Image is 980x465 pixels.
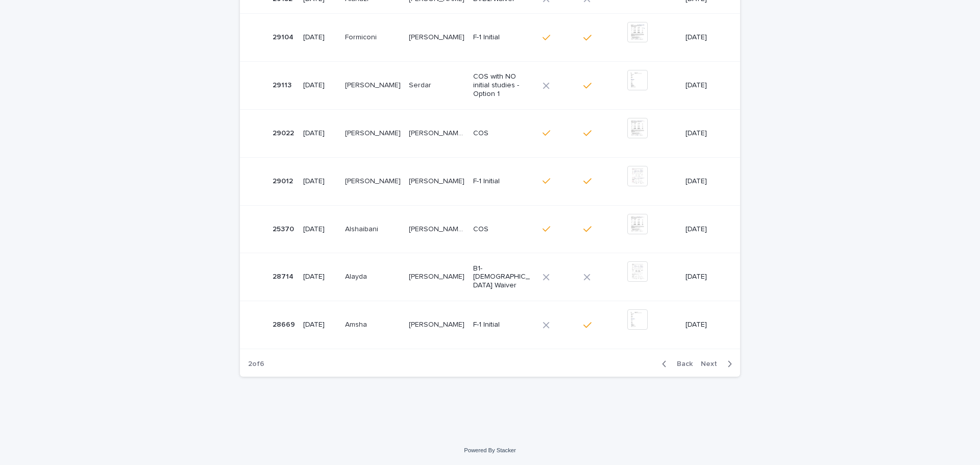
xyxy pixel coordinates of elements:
[240,157,740,205] tr: 2901229012 [DATE][PERSON_NAME][PERSON_NAME] [PERSON_NAME][PERSON_NAME] F-1 Initial[DATE]
[345,175,403,186] p: [PERSON_NAME]
[409,223,467,234] p: Manhal Eqbal Mohammed
[345,127,403,138] p: [PERSON_NAME]
[273,31,296,42] p: 29104
[240,109,740,157] tr: 2902229022 [DATE][PERSON_NAME][PERSON_NAME] [PERSON_NAME] [PERSON_NAME][PERSON_NAME] [PERSON_NAME...
[685,273,724,281] p: [DATE]
[345,319,369,329] p: Amsha
[473,177,530,186] p: F-1 Initial
[303,225,337,234] p: [DATE]
[409,175,467,186] p: Abdullah Mohammed A
[685,177,724,186] p: [DATE]
[273,223,296,234] p: 25370
[685,225,724,234] p: [DATE]
[473,33,530,42] p: F-1 Initial
[409,79,433,90] p: Serdar
[464,447,516,453] a: Powered By Stacker
[473,129,530,138] p: COS
[473,72,530,98] p: COS with NO initial studies - Option 1
[473,264,530,290] p: B1-[DEMOGRAPHIC_DATA] Waiver
[697,359,740,369] button: Next
[240,14,740,62] tr: 2910429104 [DATE]FormiconiFormiconi [PERSON_NAME][PERSON_NAME] F-1 Initial[DATE]
[685,321,724,329] p: [DATE]
[240,253,740,301] tr: 2871428714 [DATE]AlaydaAlayda [PERSON_NAME][PERSON_NAME] B1-[DEMOGRAPHIC_DATA] Waiver[DATE]
[303,81,337,90] p: [DATE]
[671,360,693,368] span: Back
[273,79,293,90] p: 29113
[473,225,530,234] p: COS
[273,319,297,329] p: 28669
[345,271,369,281] p: Alayda
[273,175,295,186] p: 29012
[409,319,467,329] p: [PERSON_NAME]
[409,271,467,281] p: [PERSON_NAME]
[409,127,467,138] p: [PERSON_NAME] [PERSON_NAME]
[685,129,724,138] p: [DATE]
[273,271,296,281] p: 28714
[303,177,337,186] p: [DATE]
[685,81,724,90] p: [DATE]
[303,129,337,138] p: [DATE]
[345,79,403,90] p: [PERSON_NAME]
[345,31,379,42] p: Formiconi
[240,62,740,110] tr: 2911329113 [DATE][PERSON_NAME][PERSON_NAME] SerdarSerdar COS with NO initial studies - Option 1[D...
[685,33,724,42] p: [DATE]
[240,301,740,349] tr: 2866928669 [DATE]AmshaAmsha [PERSON_NAME][PERSON_NAME] F-1 Initial[DATE]
[303,273,337,281] p: [DATE]
[473,321,530,329] p: F-1 Initial
[409,31,467,42] p: [PERSON_NAME]
[240,205,740,253] tr: 2537025370 [DATE]AlshaibaniAlshaibani [PERSON_NAME] [PERSON_NAME][PERSON_NAME] [PERSON_NAME] COS[...
[303,33,337,42] p: [DATE]
[240,352,273,377] p: 2 of 6
[345,223,380,234] p: Alshaibani
[701,360,723,368] span: Next
[273,127,296,138] p: 29022
[303,321,337,329] p: [DATE]
[654,359,697,369] button: Back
